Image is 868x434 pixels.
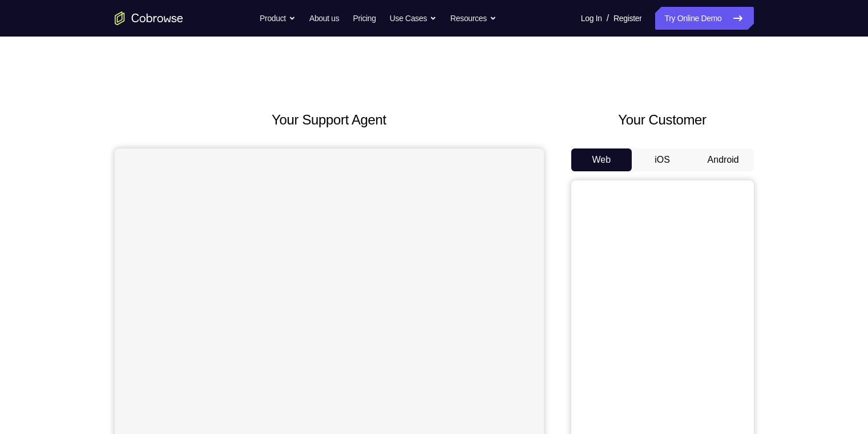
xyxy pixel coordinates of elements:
a: Try Online Demo [655,7,753,30]
a: Register [613,7,641,30]
button: Web [571,148,632,171]
button: Product [260,7,296,30]
h2: Your Support Agent [115,110,544,130]
button: Android [693,148,754,171]
a: About us [309,7,339,30]
a: Log In [581,7,602,30]
button: Use Cases [390,7,437,30]
button: Resources [450,7,496,30]
span: / [607,11,609,25]
a: Go to the home page [115,11,183,25]
h2: Your Customer [571,110,754,130]
a: Pricing [353,7,376,30]
button: iOS [632,148,693,171]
